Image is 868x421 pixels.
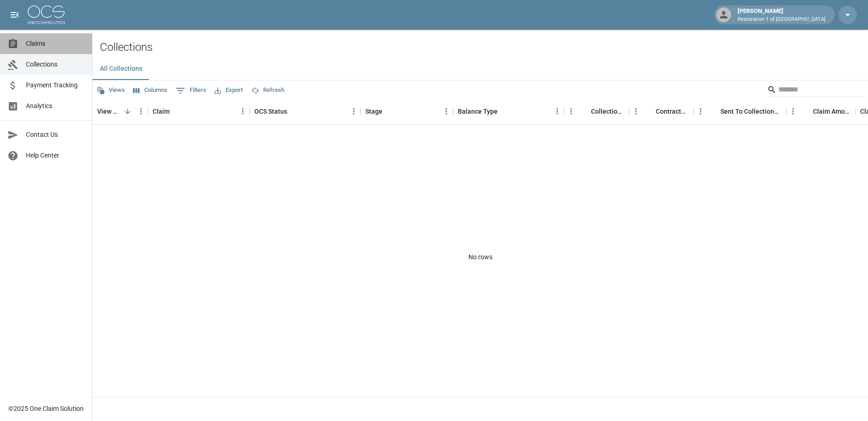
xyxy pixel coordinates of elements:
[365,98,382,124] div: Stage
[92,125,868,389] div: No rows
[347,104,361,118] button: Menu
[767,82,866,99] div: Search
[26,101,85,111] span: Analytics
[287,105,300,118] button: Sort
[550,104,564,118] button: Menu
[629,98,694,124] div: Contractor Amount
[153,98,170,124] div: Claim
[250,98,361,124] div: OCS Status
[148,98,250,124] div: Claim
[564,104,578,118] button: Menu
[564,98,629,124] div: Collections Fee
[643,105,656,118] button: Sort
[92,58,868,80] div: dynamic tabs
[656,98,689,124] div: Contractor Amount
[578,105,591,118] button: Sort
[734,6,829,23] div: [PERSON_NAME]
[720,98,782,124] div: Sent To Collections Date
[26,39,85,49] span: Claims
[170,105,183,118] button: Sort
[361,98,453,124] div: Stage
[800,105,813,118] button: Sort
[738,16,825,24] p: Restoration 1 of [GEOGRAPHIC_DATA]
[694,98,786,124] div: Sent To Collections Date
[173,83,209,98] button: Show filters
[254,98,287,124] div: OCS Status
[591,98,624,124] div: Collections Fee
[97,98,121,124] div: View Collection
[453,98,564,124] div: Balance Type
[94,83,127,98] button: Views
[92,98,148,124] div: View Collection
[786,98,856,124] div: Claim Amount
[8,404,84,413] div: © 2025 One Claim Solution
[26,130,85,140] span: Contact Us
[786,104,800,118] button: Menu
[26,151,85,160] span: Help Center
[694,104,708,118] button: Menu
[100,41,868,54] h2: Collections
[439,104,453,118] button: Menu
[813,98,851,124] div: Claim Amount
[212,83,245,98] button: Export
[382,105,395,118] button: Sort
[26,80,85,90] span: Payment Tracking
[629,104,643,118] button: Menu
[458,98,498,124] div: Balance Type
[28,6,65,24] img: ocs-logo-white-transparent.png
[498,105,511,118] button: Sort
[6,6,24,24] button: open drawer
[26,60,85,69] span: Collections
[708,105,720,118] button: Sort
[134,104,148,118] button: Menu
[131,83,170,98] button: Select columns
[121,105,134,118] button: Sort
[236,104,250,118] button: Menu
[249,83,287,98] button: Refresh
[92,58,150,80] button: All Collections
